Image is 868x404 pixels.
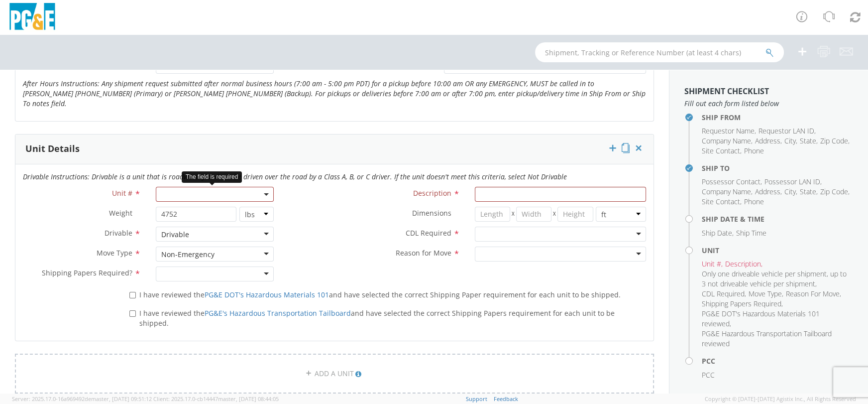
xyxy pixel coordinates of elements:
[510,207,516,222] span: X
[702,197,742,207] li: ,
[23,79,646,108] i: After Hours Instructions: Any shipment request submitted after normal business hours (7:00 am - 5...
[161,250,215,260] div: Non-Emergency
[755,187,780,196] span: Address
[702,197,740,206] span: Site Contact
[702,177,762,187] li: ,
[396,248,451,258] span: Reason for Move
[702,177,760,186] span: Possessor Contact
[755,136,780,145] span: Address
[702,146,740,155] span: Site Contact
[702,164,853,172] h4: Ship To
[205,308,351,318] a: PG&E's Hazardous Transportation Tailboard
[702,146,742,156] li: ,
[702,329,832,348] span: PG&E Hazardous Transportation Tailboard reviewed
[12,395,152,403] span: Server: 2025.17.0-16a969492de
[702,269,851,289] li: ,
[702,247,853,254] h4: Unit
[725,259,762,269] li: ,
[161,230,189,240] div: Drivable
[205,290,329,299] a: PG&E DOT's Hazardous Materials 101
[744,197,764,206] span: Phone
[702,309,851,329] li: ,
[557,207,593,222] input: Height
[15,354,654,394] a: ADD A UNIT
[105,228,132,238] span: Drivable
[702,228,734,238] li: ,
[218,395,279,403] span: master, [DATE] 08:44:05
[800,136,816,145] span: State
[109,208,132,218] span: Weight
[784,187,797,197] li: ,
[466,395,487,403] a: Support
[820,187,848,196] span: Zip Code
[784,136,797,146] li: ,
[25,144,80,154] h3: Unit Details
[516,207,551,222] input: Width
[702,309,820,328] span: PG&E DOT's Hazardous Materials 101 reviewed
[702,370,715,380] span: PCC
[800,187,816,196] span: State
[112,188,132,198] span: Unit #
[800,136,818,146] li: ,
[153,395,279,403] span: Client: 2025.17.0-cb14447
[129,310,136,317] input: I have reviewed thePG&E's Hazardous Transportation Tailboardand have selected the correct Shippin...
[702,136,751,145] span: Company Name
[702,136,753,146] li: ,
[412,208,451,218] span: Dimensions
[139,290,621,299] span: I have reviewed the and have selected the correct Shipping Paper requirement for each unit to be ...
[42,268,132,277] span: Shipping Papers Required?
[23,172,567,181] i: Drivable Instructions: Drivable is a unit that is roadworthy and can be driven over the road by a...
[705,395,856,403] span: Copyright © [DATE]-[DATE] Agistix Inc., All Rights Reserved
[535,42,784,62] input: Shipment, Tracking or Reference Number (at least 4 chars)
[702,299,781,308] span: Shipping Papers Required
[91,395,152,403] span: master, [DATE] 09:51:12
[784,136,796,145] span: City
[820,136,850,146] li: ,
[684,86,769,97] strong: Shipment Checklist
[475,207,510,222] input: Length
[702,289,745,298] span: CDL Required
[7,3,57,32] img: pge-logo-06675f144f4cfa6a6814.png
[764,177,822,187] li: ,
[702,114,853,121] h4: Ship From
[702,259,721,269] span: Unit #
[182,171,242,183] div: The field is required
[551,207,557,222] span: X
[755,187,782,197] li: ,
[129,292,136,298] input: I have reviewed thePG&E DOT's Hazardous Materials 101and have selected the correct Shipping Paper...
[784,187,796,196] span: City
[800,187,818,197] li: ,
[702,187,751,196] span: Company Name
[702,269,847,288] span: Only one driveable vehicle per shipment, up to 3 not driveable vehicle per shipment
[759,126,816,136] li: ,
[494,395,518,403] a: Feedback
[764,177,820,186] span: Possessor LAN ID
[820,187,850,197] li: ,
[702,215,853,223] h4: Ship Date & Time
[755,136,782,146] li: ,
[749,289,782,298] span: Move Type
[744,146,764,155] span: Phone
[406,228,451,238] span: CDL Required
[702,228,732,238] span: Ship Date
[786,289,840,298] span: Reason For Move
[820,136,848,145] span: Zip Code
[759,126,814,135] span: Requestor LAN ID
[97,248,132,258] span: Move Type
[702,299,783,309] li: ,
[702,187,753,197] li: ,
[684,99,853,109] span: Fill out each form listed below
[139,308,615,328] span: I have reviewed the and have selected the correct Shipping Papers requirement for each unit to be...
[786,289,841,299] li: ,
[725,259,761,269] span: Description
[736,228,766,238] span: Ship Time
[702,357,853,365] h4: PCC
[702,126,755,135] span: Requestor Name
[749,289,783,299] li: ,
[702,126,756,136] li: ,
[413,188,451,198] span: Description
[702,289,746,299] li: ,
[702,259,723,269] li: ,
